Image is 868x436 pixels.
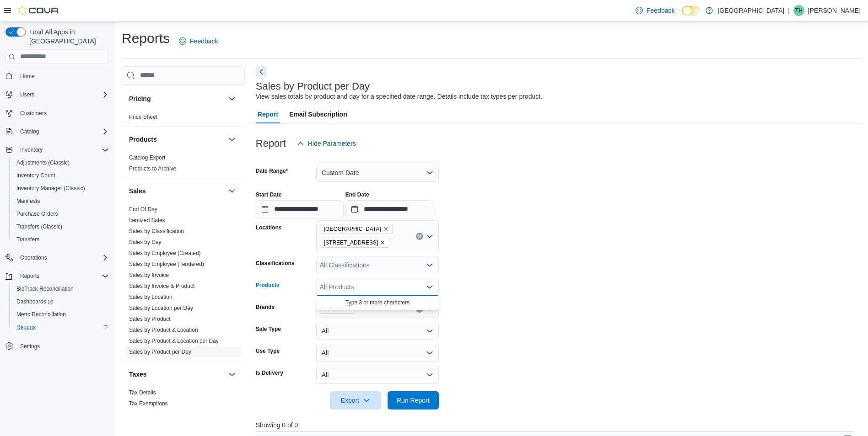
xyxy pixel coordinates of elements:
[129,239,162,246] span: Sales by Day
[256,325,281,333] label: Sale Type
[256,191,282,198] label: Start Date
[20,146,43,154] span: Inventory
[426,261,433,269] button: Open list of options
[383,226,388,232] button: Remove New Amsterdam from selection in this group
[426,283,433,291] button: Close list of options
[316,164,439,182] button: Custom Date
[9,182,113,195] button: Inventory Manager (Classic)
[324,238,378,247] span: [STREET_ADDRESS]
[129,186,146,196] h3: Sales
[129,206,157,213] span: End Of Day
[13,322,39,333] a: Reports
[682,6,701,16] input: Dark Mode
[226,369,237,380] button: Taxes
[13,157,73,168] a: Adjustments (Classic)
[16,70,109,82] span: Home
[9,282,113,295] button: BioTrack Reconciliation
[16,285,74,292] span: BioTrack Reconciliation
[9,169,113,182] button: Inventory Count
[129,261,204,267] a: Sales by Employee (Tendered)
[129,304,193,312] span: Sales by Location per Day
[129,228,184,235] span: Sales by Classification
[16,210,58,218] span: Purchase Orders
[16,340,109,351] span: Settings
[16,107,109,119] span: Customers
[20,110,47,117] span: Customers
[20,128,39,135] span: Catalog
[16,236,39,243] span: Transfers
[416,233,423,240] button: Clear input
[129,250,201,256] a: Sales by Employee (Created)
[2,125,113,138] button: Catalog
[129,94,151,103] h3: Pricing
[13,234,43,245] a: Transfers
[20,272,39,280] span: Reports
[129,294,173,300] a: Sales by Location
[335,391,376,409] span: Export
[122,152,245,178] div: Products
[13,157,109,168] span: Adjustments (Classic)
[20,73,35,80] span: Home
[16,271,43,282] button: Reports
[256,224,282,231] label: Locations
[9,295,113,308] a: Dashboards
[129,250,201,257] span: Sales by Employee (Created)
[129,271,169,279] span: Sales by Invoice
[2,339,113,352] button: Settings
[129,206,157,213] a: End Of Day
[13,322,109,333] span: Reports
[320,224,393,234] span: New Amsterdam
[16,144,46,155] button: Inventory
[129,315,171,323] span: Sales by Product
[16,223,62,230] span: Transfers (Classic)
[129,154,165,161] a: Catalog Export
[129,228,184,234] a: Sales by Classification
[129,217,165,224] span: Itemized Sales
[9,195,113,207] button: Manifests
[129,154,165,161] span: Catalog Export
[16,324,36,331] span: Reports
[129,400,168,407] a: Tax Exemptions
[795,5,803,16] span: TH
[129,349,191,355] a: Sales by Product per Day
[256,92,542,101] div: View sales totals by product and day for a specified date range. Details include tax types per pr...
[129,348,191,356] span: Sales by Product per Day
[13,283,109,294] span: BioTrack Reconciliation
[16,71,38,82] a: Home
[226,186,237,197] button: Sales
[256,369,283,377] label: Is Delivery
[9,233,113,246] button: Transfers
[129,217,165,223] a: Itemized Sales
[316,322,439,340] button: All
[256,200,344,218] input: Press the down key to open a popover containing a calendar.
[129,400,168,407] span: Tax Exemptions
[316,344,439,362] button: All
[324,224,381,234] span: [GEOGRAPHIC_DATA]
[647,6,674,15] span: Feedback
[16,89,38,100] button: Users
[122,112,245,126] div: Pricing
[16,89,109,100] span: Users
[293,134,360,153] button: Hide Parameters
[18,6,59,15] img: Cova
[129,337,219,345] span: Sales by Product & Location per Day
[788,5,790,16] p: |
[129,135,225,144] button: Products
[9,207,113,220] button: Purchase Orders
[13,196,109,207] span: Manifests
[13,234,109,245] span: Transfers
[9,308,113,321] button: Metrc Reconciliation
[316,366,439,384] button: All
[13,183,109,194] span: Inventory Manager (Classic)
[129,316,171,322] a: Sales by Product
[122,204,245,361] div: Sales
[13,309,70,320] a: Metrc Reconciliation
[320,238,390,248] span: 245 W 14th St.
[632,1,678,20] a: Feedback
[16,108,50,119] a: Customers
[2,69,113,83] button: Home
[380,240,385,245] button: Remove 245 W 14th St. from selection in this group
[388,391,439,409] button: Run Report
[16,252,109,263] span: Operations
[793,5,804,16] div: Tom Hayden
